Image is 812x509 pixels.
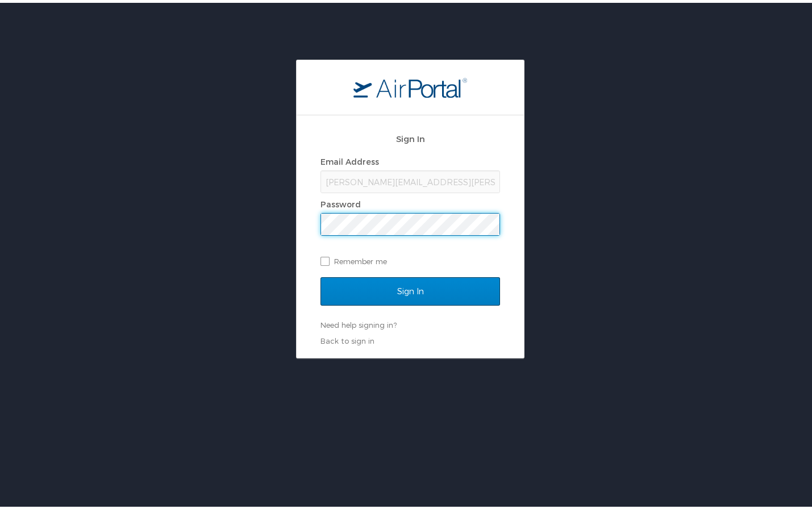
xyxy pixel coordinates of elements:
label: Email Address [320,154,379,164]
input: Sign In [320,274,500,303]
a: Back to sign in [320,333,374,343]
img: logo [353,74,467,95]
a: Need help signing in? [320,318,397,327]
h2: Sign In [320,130,500,143]
label: Remember me [320,250,500,267]
label: Password [320,197,361,206]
